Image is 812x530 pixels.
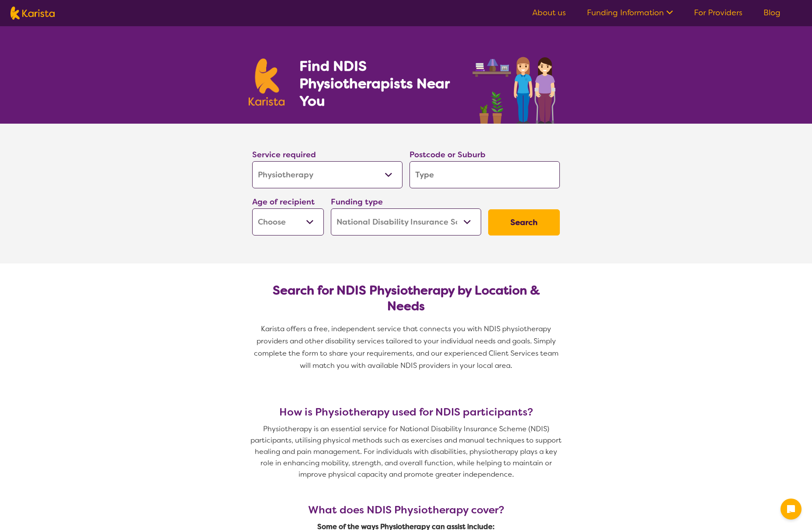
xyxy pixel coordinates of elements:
[249,406,563,418] h3: How is Physiotherapy used for NDIS participants?
[587,7,673,18] a: Funding Information
[694,7,743,18] a: For Providers
[260,504,553,516] h3: What does NDIS Physiotherapy cover?
[299,57,461,110] h1: Find NDIS Physiotherapists Near You
[409,161,560,188] input: Type
[488,209,560,236] button: Search
[10,7,55,20] img: Karista logo
[249,323,563,372] p: Karista offers a free, independent service that connects you with NDIS physiotherapy providers an...
[249,423,563,480] p: Physiotherapy is an essential service for National Disability Insurance Scheme (NDIS) participant...
[532,7,566,18] a: About us
[252,197,315,207] label: Age of recipient
[249,59,285,106] img: Karista logo
[259,283,553,314] h2: Search for NDIS Physiotherapy by Location & Needs
[252,149,316,160] label: Service required
[331,197,383,207] label: Funding type
[763,7,781,18] a: Blog
[470,47,563,124] img: physiotherapy
[409,149,486,160] label: Postcode or Suburb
